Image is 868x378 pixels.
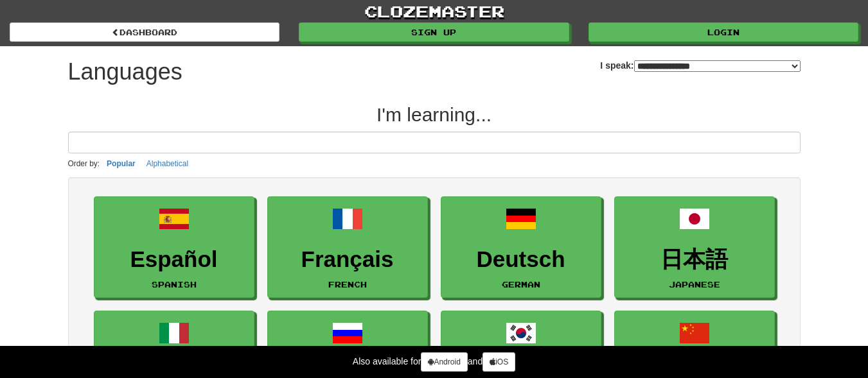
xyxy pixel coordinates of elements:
[94,196,254,298] a: EspañolSpanish
[421,352,467,372] a: Android
[152,280,197,289] small: Spanish
[669,280,720,289] small: Japanese
[441,196,601,298] a: DeutschGerman
[68,159,100,168] small: Order by:
[589,22,858,42] a: Login
[143,157,192,171] button: Alphabetical
[502,280,540,289] small: German
[68,104,801,125] h2: I'm learning...
[68,59,182,85] h1: Languages
[448,247,594,272] h3: Deutsch
[101,247,247,272] h3: Español
[614,196,775,298] a: 日本語Japanese
[621,247,768,272] h3: 日本語
[328,280,367,289] small: French
[274,247,421,272] h3: Français
[10,22,279,42] a: dashboard
[267,196,428,298] a: FrançaisFrench
[103,157,139,171] button: Popular
[299,22,569,42] a: Sign up
[483,352,515,372] a: iOS
[634,60,801,72] select: I speak:
[600,59,800,72] label: I speak:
